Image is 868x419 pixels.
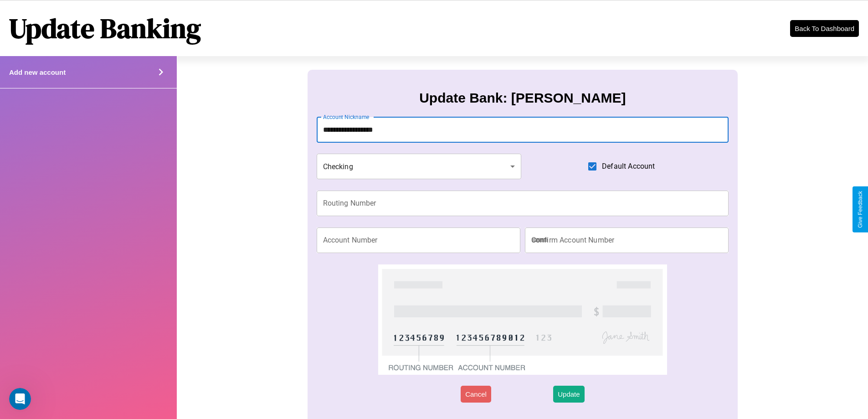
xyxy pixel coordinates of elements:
iframe: Intercom live chat [9,388,31,410]
label: Account Nickname [323,113,370,121]
button: Cancel [461,386,491,403]
div: Give Feedback [857,191,863,228]
button: Update [553,386,584,403]
div: Checking [317,154,522,179]
img: check [378,264,667,375]
button: Back To Dashboard [790,20,859,37]
h3: Update Bank: [PERSON_NAME] [419,90,626,106]
span: Default Account [602,161,655,172]
h1: Update Banking [9,10,201,47]
h4: Add new account [9,68,66,76]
